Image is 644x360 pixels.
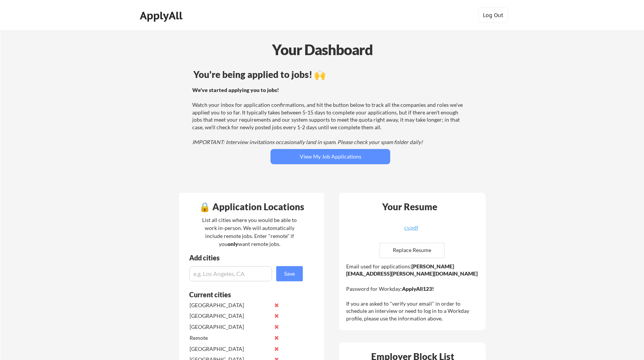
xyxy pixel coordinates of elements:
[193,70,467,79] div: You're being applied to jobs! 🙌
[478,8,508,23] button: Log Out
[192,86,466,146] div: Watch your inbox for application confirmations, and hit the button below to track all the compani...
[192,139,423,145] em: IMPORTANT: Interview invitations occasionally land in spam. Please check your spam folder daily!
[190,323,270,331] div: [GEOGRAPHIC_DATA]
[276,266,303,281] button: Save
[190,312,270,320] div: [GEOGRAPHIC_DATA]
[1,39,644,60] div: Your Dashboard
[372,202,447,211] div: Your Resume
[366,225,456,230] div: cv.pdf
[197,216,302,248] div: List all cities where you would be able to work in-person. We will automatically include remote j...
[346,263,480,322] div: Email used for applications: Password for Workday: If you are asked to "verify your email" in ord...
[271,149,390,164] button: View My Job Applications
[228,241,238,247] strong: only
[190,334,270,342] div: Remote
[346,263,478,277] strong: [PERSON_NAME][EMAIL_ADDRESS][PERSON_NAME][DOMAIN_NAME]
[189,266,272,281] input: e.g. Los Angeles, CA
[190,301,270,309] div: [GEOGRAPHIC_DATA]
[140,9,185,22] div: ApplyAll
[366,225,456,237] a: cv.pdf
[189,254,305,261] div: Add cities
[190,345,270,353] div: [GEOGRAPHIC_DATA]
[402,285,434,292] strong: ApplyAll123!
[192,87,279,93] strong: We've started applying you to jobs!
[181,202,322,211] div: 🔒 Application Locations
[189,291,294,298] div: Current cities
